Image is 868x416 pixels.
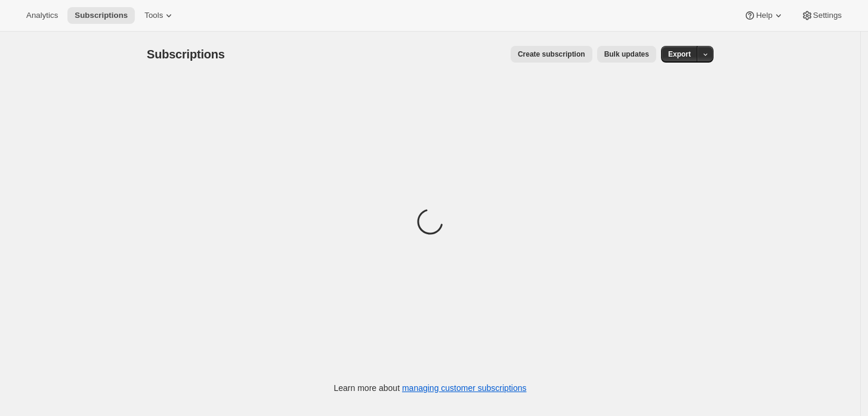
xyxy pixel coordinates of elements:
button: Analytics [19,7,65,24]
span: Bulk updates [604,49,649,59]
button: Bulk updates [597,46,656,63]
button: Subscriptions [67,7,135,24]
span: Export [668,49,691,59]
button: Tools [137,7,182,24]
span: Analytics [26,11,58,20]
span: Help [756,11,772,20]
button: Settings [794,7,849,24]
span: Subscriptions [147,48,225,61]
span: Create subscription [518,49,585,59]
span: Tools [144,11,163,20]
button: Export [661,46,698,63]
a: managing customer subscriptions [402,383,527,393]
span: Settings [813,11,842,20]
span: Subscriptions [75,11,128,20]
p: Learn more about [334,382,527,394]
button: Help [737,7,791,24]
button: Create subscription [511,46,592,63]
